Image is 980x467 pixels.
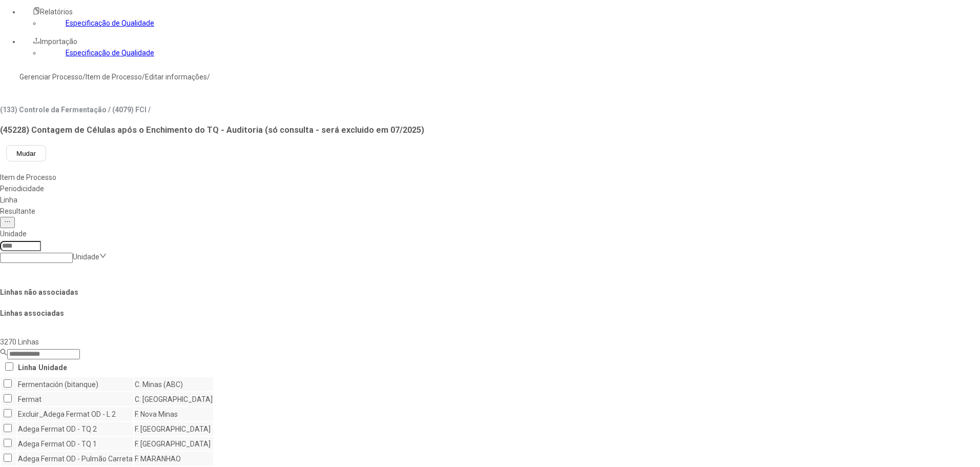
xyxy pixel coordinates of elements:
td: Fermat [17,392,133,406]
td: F. MARANHAO [134,452,213,465]
span: Relatórios [40,8,73,16]
a: Editar informações [145,73,207,81]
td: C. Minas (ABC) [134,377,213,391]
th: Linha [17,360,37,374]
td: C. [GEOGRAPHIC_DATA] [134,392,213,406]
nz-breadcrumb-separator: / [82,73,86,81]
td: Adega Fermat OD - TQ 1 [17,437,133,451]
button: Mudar [6,145,46,161]
span: Importação [40,37,77,46]
a: Especificação de Qualidade [66,49,154,57]
nz-select-placeholder: Unidade [73,253,99,261]
a: Item de Processo [86,73,142,81]
td: Excluir_Adega Fermat OD - L 2 [17,407,133,421]
a: Especificação de Qualidade [66,19,154,27]
td: F. [GEOGRAPHIC_DATA] [134,422,213,436]
th: Unidade [38,360,68,374]
td: Fermentación (bitanque) [17,377,133,391]
a: Gerenciar Processo [19,73,82,81]
td: Adega Fermat OD - TQ 2 [17,422,133,436]
td: Adega Fermat OD - Pulmão Carreta [17,452,133,465]
nz-breadcrumb-separator: / [142,73,145,81]
td: F. [GEOGRAPHIC_DATA] [134,437,213,451]
nz-breadcrumb-separator: / [207,73,210,81]
span: Mudar [16,150,36,157]
td: F. Nova Minas [134,407,213,421]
